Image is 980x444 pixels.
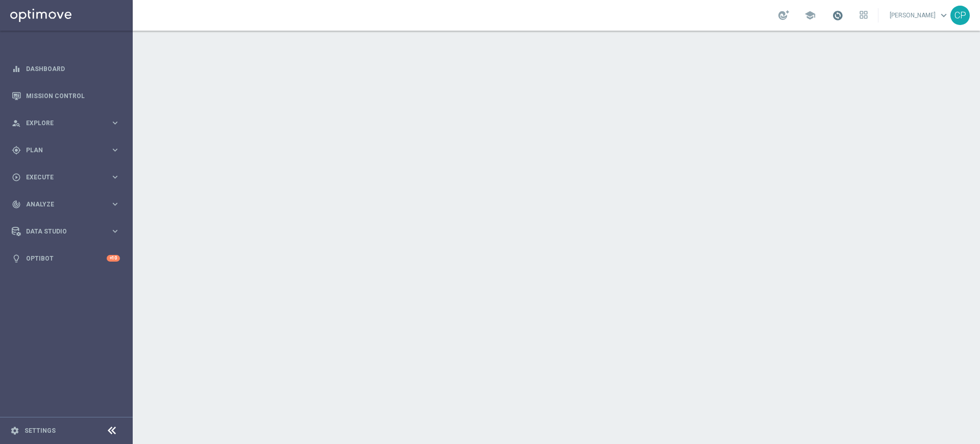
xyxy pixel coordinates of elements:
[11,92,120,100] button: Mission Control
[107,255,120,262] div: +10
[110,199,120,209] i: keyboard_arrow_right
[12,173,21,182] i: play_circle_outline
[11,254,120,263] button: lightbulb Optibot +10
[110,172,120,182] i: keyboard_arrow_right
[12,119,110,128] div: Explore
[12,146,110,155] div: Plan
[24,428,56,434] a: Settings
[11,200,120,208] button: track_changes Analyze keyboard_arrow_right
[12,227,110,236] div: Data Studio
[26,82,120,109] a: Mission Control
[12,64,21,74] i: equalizer
[110,145,120,155] i: keyboard_arrow_right
[11,227,120,236] button: Data Studio keyboard_arrow_right
[12,245,120,272] div: Optibot
[12,119,21,128] i: person_search
[11,146,120,154] button: gps_fixed Plan keyboard_arrow_right
[12,173,110,182] div: Execute
[26,174,110,180] span: Execute
[938,10,949,21] span: keyboard_arrow_down
[110,118,120,128] i: keyboard_arrow_right
[26,245,107,272] a: Optibot
[12,55,120,82] div: Dashboard
[889,8,950,23] a: [PERSON_NAME]keyboard_arrow_down
[26,55,120,82] a: Dashboard
[12,200,110,209] div: Analyze
[10,426,19,435] i: settings
[950,6,970,25] div: CP
[26,201,110,207] span: Analyze
[11,173,120,181] button: play_circle_outline Execute keyboard_arrow_right
[11,65,120,73] button: equalizer Dashboard
[110,226,120,236] i: keyboard_arrow_right
[26,228,110,235] span: Data Studio
[12,254,21,263] i: lightbulb
[12,200,21,209] i: track_changes
[11,119,120,127] button: person_search Explore keyboard_arrow_right
[26,147,110,153] span: Plan
[26,120,110,126] span: Explore
[12,146,21,155] i: gps_fixed
[804,10,816,21] span: school
[12,82,120,109] div: Mission Control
